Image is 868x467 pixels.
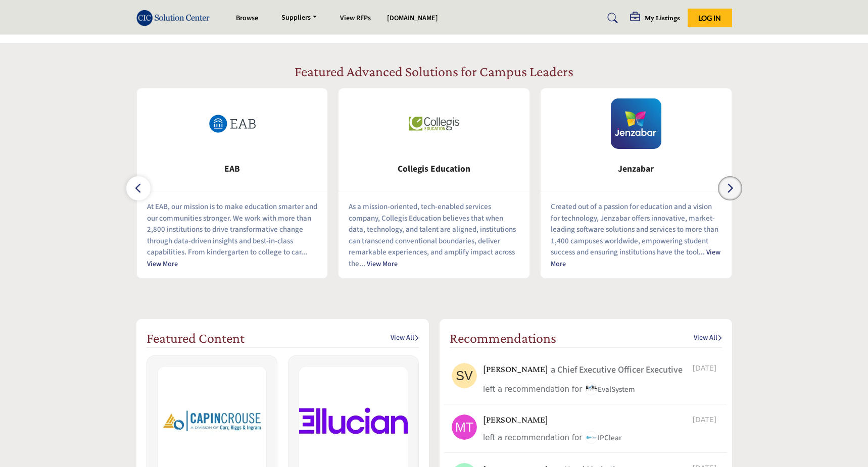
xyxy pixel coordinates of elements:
[483,433,582,442] span: left a recommendation for
[450,330,556,347] h2: Recommendations
[585,384,635,395] span: EvalSystem
[483,385,582,394] span: left a recommendation for
[349,201,519,270] p: As a mission-oriented, tech-enabled services company, Collegis Education believes that when data,...
[556,156,716,183] b: Jenzabar
[556,163,716,176] span: Jenzabar
[585,431,598,444] img: image
[698,14,721,22] span: Log In
[387,13,438,23] a: [DOMAIN_NAME]
[391,333,419,343] a: View All
[585,433,621,443] span: IPClear
[630,12,680,24] div: My Listings
[295,63,573,80] h2: Featured Advanced Solutions for Campus Leaders
[693,363,719,374] span: [DATE]
[147,259,178,269] a: View More
[367,259,398,269] a: View More
[694,333,722,343] a: View All
[301,247,307,257] span: ...
[136,10,215,26] img: Site Logo
[585,432,621,445] a: imageIPClear
[354,163,514,176] span: Collegis Education
[147,330,245,347] h2: Featured Content
[598,10,624,26] a: Search
[483,414,548,426] h5: [PERSON_NAME]
[152,163,313,176] span: EAB
[452,414,477,440] img: avtar-image
[340,13,371,23] a: View RFPs
[693,414,719,425] span: [DATE]
[236,13,258,23] a: Browse
[147,201,318,270] p: At EAB, our mission is to make education smarter and our communities stronger. We work with more ...
[645,13,680,22] h5: My Listings
[483,364,548,375] h5: [PERSON_NAME]
[339,156,529,183] a: Collegis Education
[541,156,732,183] a: Jenzabar
[551,363,683,377] p: a Chief Executive Officer Executive
[359,258,365,269] span: ...
[137,156,328,183] a: EAB
[409,98,459,149] img: Collegis Education
[699,247,705,257] span: ...
[152,156,313,183] b: EAB
[611,98,661,149] img: Jenzabar
[452,363,477,388] img: avtar-image
[274,11,324,25] a: Suppliers
[585,383,598,395] img: image
[354,156,514,183] b: Collegis Education
[585,384,635,396] a: imageEvalSystem
[207,98,258,149] img: EAB
[551,201,721,270] p: Created out of a passion for education and a vision for technology, Jenzabar offers innovative, m...
[688,9,732,27] button: Log In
